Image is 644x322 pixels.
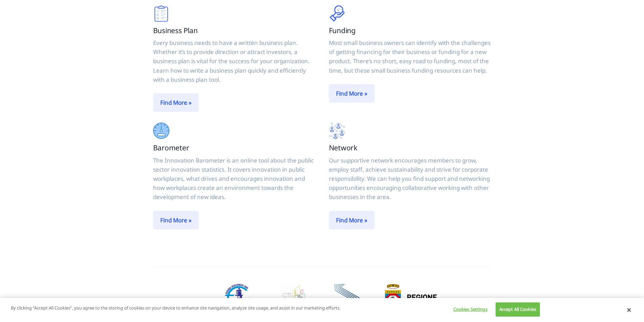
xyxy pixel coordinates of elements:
[153,143,315,153] h3: Barometer
[11,305,340,312] p: By clicking “Accept All Cookies”, you agree to the storing of cookies on your device to enhance s...
[153,93,199,112] a: Find More »
[335,284,365,311] img: InnovaPuglia-logo.jpg
[153,211,199,229] a: Find More »
[280,284,307,311] img: cti-logo.jpg
[329,156,491,202] p: Our supportive network encourages members to grow, employ staff, achieve sustainability and striv...
[627,307,631,313] button: Close
[496,302,540,317] button: Accept All Cookies
[329,123,345,139] img: network.svg
[329,38,491,75] p: Most small business owners can identify with the challenges of getting financing for their busine...
[329,5,345,22] img: cash.svg
[329,211,375,229] a: Find More »
[153,156,315,202] p: The Innovation Barometer is an online tool about the public sector innovation statistics. It cove...
[329,26,491,35] h3: Funding
[385,284,437,311] img: region-puglia-logo.png
[153,123,169,139] img: time-and-date.svg
[329,84,375,103] a: Find More »
[153,26,315,35] h3: Business Plan
[448,303,490,316] button: Cookies Settings
[153,5,169,22] img: checklist.svg
[225,284,250,311] img: ptapde_logo_en.png
[153,38,315,84] p: Every business needs to have a written business plan. Whether it’s to provide direction or attrac...
[329,143,491,153] h3: Network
